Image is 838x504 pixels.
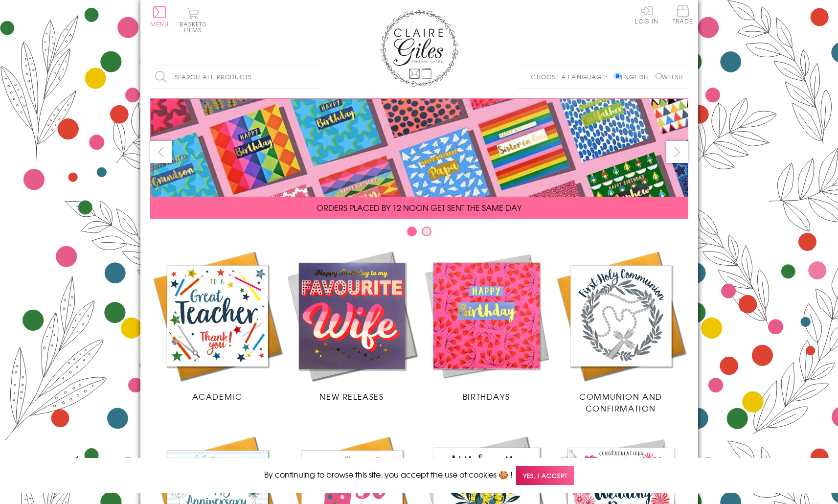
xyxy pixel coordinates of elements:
[656,72,683,81] label: Welsh
[666,141,688,163] button: next
[150,66,321,88] input: Search all products
[614,72,653,81] label: English
[192,390,243,402] span: Academic
[554,249,688,414] a: Communion and Confirmation
[419,249,554,402] a: Birthdays
[422,227,431,236] button: Carousel Page 2
[184,20,206,34] span: 0 items
[150,226,688,241] div: Carousel Pagination
[407,227,417,236] button: Carousel Page 1 (Current Slide)
[319,390,384,402] span: New Releases
[635,5,658,24] a: Log In
[150,6,169,27] button: Menu
[463,390,510,402] span: Birthdays
[579,390,662,414] span: Communion and Confirmation
[531,72,612,81] p: Choose a language:
[380,10,458,87] img: Claire Giles Greetings Cards
[150,141,172,163] button: prev
[673,5,693,26] a: Trade
[317,202,521,213] span: ORDERS PLACED BY 12 NOON GET SENT THE SAME DAY
[150,249,285,402] a: Academic
[673,5,693,24] span: Trade
[285,249,419,402] a: New Releases
[614,73,621,79] input: English
[516,466,574,485] span: Yes, I accept
[150,20,169,28] span: Menu
[312,66,321,88] input: Search
[656,73,662,79] input: Welsh
[180,8,206,33] button: Basket0 items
